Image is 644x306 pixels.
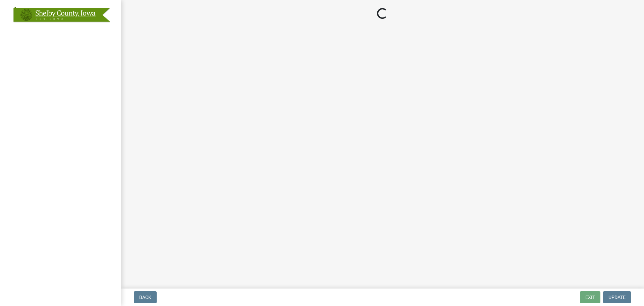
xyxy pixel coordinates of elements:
button: Exit [580,291,600,303]
button: Update [603,291,631,303]
span: Update [608,295,626,300]
img: Shelby County, Iowa [13,7,110,23]
span: Back [139,295,151,300]
button: Back [134,291,157,303]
